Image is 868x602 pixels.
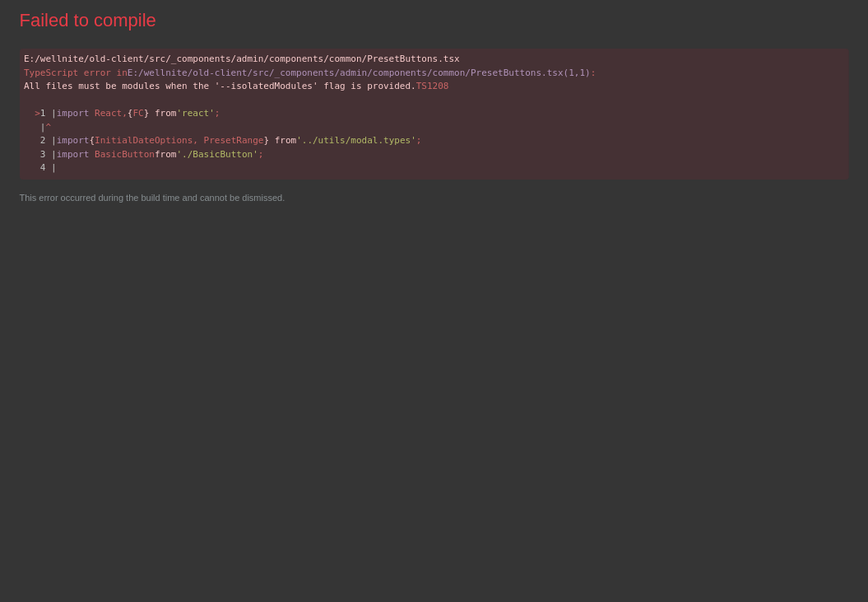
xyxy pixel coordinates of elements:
[46,122,52,133] span: ^
[40,149,57,160] span: 3 |
[40,122,46,133] span: |
[20,7,823,34] div: Failed to compile
[24,68,128,78] span: TypeScript error in
[263,135,296,146] span: } from
[215,108,220,119] span: ;
[416,135,422,146] span: ;
[40,108,57,119] span: 1 |
[204,135,264,146] span: PresetRange
[24,54,460,64] span: E:/wellnite/old-client/src/_components/admin/components/common/PresetButtons.tsx
[258,149,264,160] span: ;
[57,149,90,160] span: import
[57,135,90,146] span: import
[57,108,90,119] span: import
[24,81,416,91] span: All files must be modules when the '--isolatedModules' flag is provided.
[40,135,57,146] span: 2 |
[133,108,144,119] span: FC
[177,108,215,119] span: 'react'
[40,162,57,173] span: 4 |
[176,149,258,160] span: './BasicButton'
[155,149,177,160] span: from
[90,135,95,146] span: {
[416,81,449,91] span: TS1208
[95,135,193,146] span: InitialDateOptions
[122,108,128,119] span: ,
[35,108,40,119] span: >
[128,108,133,119] span: {
[95,108,122,119] span: React
[296,135,416,146] span: '../utils/modal.types'
[591,68,596,78] span: :
[20,191,849,205] div: This error occurred during the build time and cannot be dismissed.
[128,68,591,78] span: E:/wellnite/old-client/src/_components/admin/components/common/PresetButtons.tsx(1,1)
[144,108,177,119] span: } from
[193,135,198,146] span: ,
[95,149,155,160] span: BasicButton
